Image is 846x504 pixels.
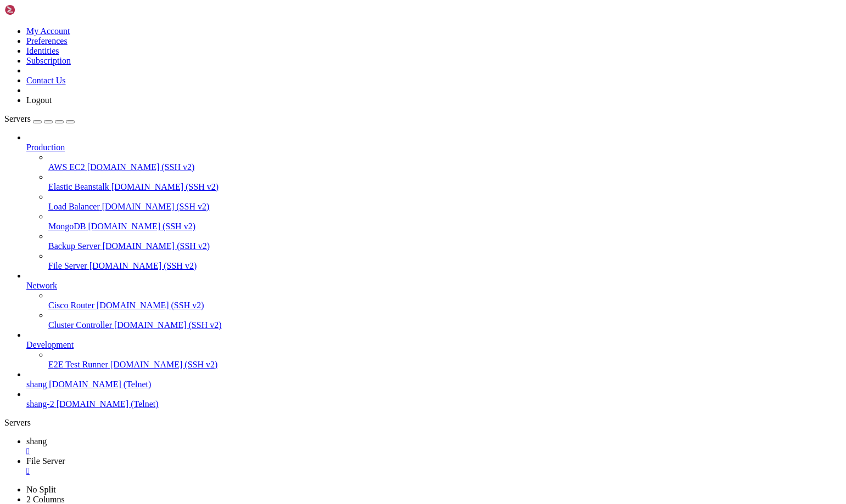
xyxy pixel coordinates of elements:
li: Cluster Controller [DOMAIN_NAME] (SSH v2) [48,310,842,330]
a: 2 Columns [26,495,65,504]
span: Servers [4,114,31,123]
li: Load Balancer [DOMAIN_NAME] (SSH v2) [48,192,842,212]
a: shang [26,437,842,456]
span: [DOMAIN_NAME] (SSH v2) [87,162,195,172]
a: Preferences [26,36,68,46]
li: shang [DOMAIN_NAME] (Telnet) [26,370,842,389]
span: [DOMAIN_NAME] (SSH v2) [114,320,222,330]
span: shang-2 [26,399,54,409]
a: Backup Server [DOMAIN_NAME] (SSH v2) [48,241,842,251]
a: MongoDB [DOMAIN_NAME] (SSH v2) [48,222,842,231]
span: [DOMAIN_NAME] (SSH v2) [103,241,210,251]
a: My Account [26,26,70,36]
a:  [26,466,842,476]
li: File Server [DOMAIN_NAME] (SSH v2) [48,251,842,271]
div: Servers [4,418,842,428]
span: Cisco Router [48,301,94,310]
a: Network [26,281,842,291]
a: shang-2 [DOMAIN_NAME] (Telnet) [26,399,842,409]
span: [DOMAIN_NAME] (SSH v2) [89,261,197,270]
span: Production [26,143,65,152]
span: Network [26,281,57,290]
a: File Server [DOMAIN_NAME] (SSH v2) [48,261,842,271]
li: Development [26,330,842,370]
li: AWS EC2 [DOMAIN_NAME] (SSH v2) [48,152,842,172]
a:  [26,446,842,456]
li: Elastic Beanstalk [DOMAIN_NAME] (SSH v2) [48,172,842,192]
a: File Server [26,456,842,476]
a: Identities [26,46,59,55]
li: Production [26,133,842,271]
a: Servers [4,114,75,123]
a: Development [26,340,842,350]
span: E2E Test Runner [48,360,108,369]
span: shang [26,437,47,446]
span: AWS EC2 [48,162,85,172]
span: [DOMAIN_NAME] (SSH v2) [97,301,204,310]
span: Load Balancer [48,202,100,211]
span: File Server [48,261,87,270]
span: Elastic Beanstalk [48,182,109,191]
a: No Split [26,485,56,494]
li: shang-2 [DOMAIN_NAME] (Telnet) [26,389,842,409]
a: Contact Us [26,76,66,85]
span: Backup Server [48,241,100,251]
span: Cluster Controller [48,320,112,330]
a: AWS EC2 [DOMAIN_NAME] (SSH v2) [48,162,842,172]
a: Subscription [26,56,71,65]
a: Logout [26,95,52,105]
img: Shellngn [4,4,68,15]
span: File Server [26,456,65,466]
li: Backup Server [DOMAIN_NAME] (SSH v2) [48,231,842,251]
li: Cisco Router [DOMAIN_NAME] (SSH v2) [48,291,842,310]
li: MongoDB [DOMAIN_NAME] (SSH v2) [48,212,842,231]
a: Production [26,143,842,152]
span: [DOMAIN_NAME] (Telnet) [49,380,151,389]
span: [DOMAIN_NAME] (SSH v2) [110,360,218,369]
span: Development [26,340,74,349]
a: shang [DOMAIN_NAME] (Telnet) [26,380,842,389]
span: [DOMAIN_NAME] (SSH v2) [102,202,210,211]
a: Elastic Beanstalk [DOMAIN_NAME] (SSH v2) [48,182,842,192]
span: MongoDB [48,222,86,231]
a: E2E Test Runner [DOMAIN_NAME] (SSH v2) [48,360,842,370]
span: shang [26,380,47,389]
a: Load Balancer [DOMAIN_NAME] (SSH v2) [48,202,842,212]
li: E2E Test Runner [DOMAIN_NAME] (SSH v2) [48,350,842,370]
span: [DOMAIN_NAME] (SSH v2) [88,222,195,231]
span: [DOMAIN_NAME] (Telnet) [57,399,159,409]
a: Cisco Router [DOMAIN_NAME] (SSH v2) [48,301,842,310]
a: Cluster Controller [DOMAIN_NAME] (SSH v2) [48,320,842,330]
span: [DOMAIN_NAME] (SSH v2) [111,182,219,191]
li: Network [26,271,842,330]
